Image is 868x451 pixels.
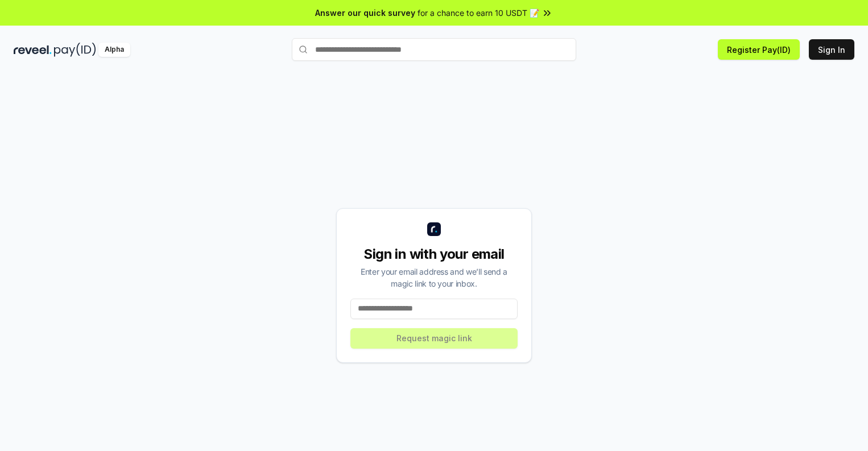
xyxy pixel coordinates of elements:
button: Sign In [809,39,854,60]
div: Enter your email address and we’ll send a magic link to your inbox. [350,266,518,289]
img: pay_id [54,43,96,57]
img: reveel_dark [14,43,52,57]
span: for a chance to earn 10 USDT 📝 [418,7,539,19]
div: Sign in with your email [350,245,518,263]
img: logo_small [427,222,441,236]
button: Register Pay(ID) [718,39,800,60]
div: Alpha [98,43,130,57]
span: Answer our quick survey [315,7,415,19]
